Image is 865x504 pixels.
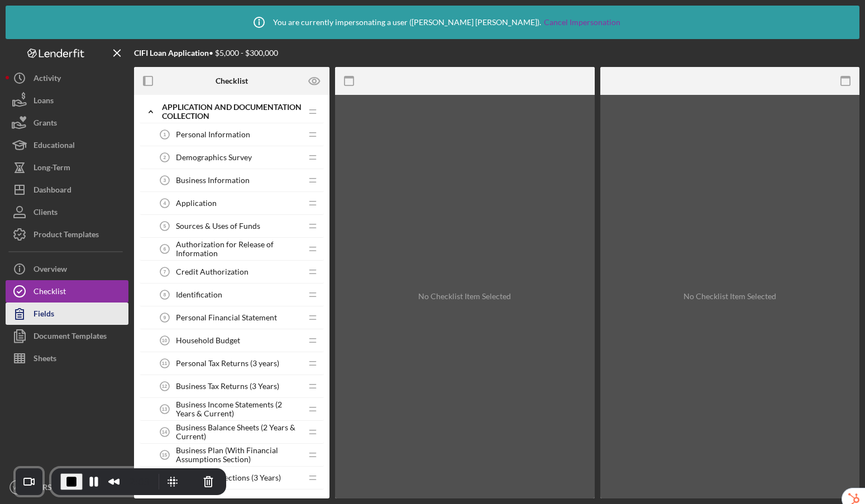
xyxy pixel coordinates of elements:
[164,223,166,229] tspan: 5
[34,258,67,283] div: Overview
[164,315,166,320] tspan: 9
[176,290,222,299] span: Identification
[34,112,57,137] div: Grants
[162,452,168,458] tspan: 15
[176,240,302,258] span: Authorization for Release of Information
[176,473,281,482] span: Financial Projections (3 Years)
[176,153,252,162] span: Demographics Survey
[6,156,128,179] button: Long-Term
[34,201,58,226] div: Clients
[176,359,279,368] span: Personal Tax Returns (3 years)
[164,155,166,160] tspan: 2
[34,156,70,181] div: Long-Term
[134,49,278,57] div: • $5,000 - $300,000
[164,292,166,297] tspan: 8
[13,484,21,491] text: VG
[176,176,250,185] span: Business Information
[34,134,75,159] div: Educational
[6,476,128,498] button: VG[PERSON_NAME]
[162,429,168,435] tspan: 14
[176,222,260,231] span: Sources & Uses of Funds
[34,280,66,305] div: Checklist
[176,130,250,139] span: Personal Information
[176,199,217,208] span: Application
[162,103,302,121] div: Application and Documentation Collection
[6,258,128,280] button: Overview
[6,67,128,89] button: Activity
[216,76,248,85] b: Checklist
[34,303,54,328] div: Fields
[134,48,209,57] b: CIFI Loan Application
[162,361,168,366] tspan: 11
[6,89,128,112] button: Loans
[164,200,166,206] tspan: 4
[162,406,168,412] tspan: 13
[34,89,54,114] div: Loans
[6,280,128,303] button: Checklist
[34,67,61,92] div: Activity
[34,179,71,204] div: Dashboard
[34,325,107,350] div: Document Templates
[684,292,776,301] div: No Checklist Item Selected
[164,246,166,252] tspan: 6
[176,423,302,441] span: Business Balance Sheets (2 Years & Current)
[34,223,99,248] div: Product Templates
[164,177,166,183] tspan: 3
[176,267,248,276] span: Credit Authorization
[6,201,128,223] button: Clients
[6,112,128,134] button: Grants
[176,336,240,345] span: Household Budget
[176,382,279,391] span: Business Tax Returns (3 Years)
[6,134,128,156] button: Educational
[6,223,128,246] button: Product Templates
[34,347,56,372] div: Sheets
[176,400,302,418] span: Business Income Statements (2 Years & Current)
[6,179,128,201] button: Dashboard
[418,292,511,301] div: No Checklist Item Selected
[164,269,166,275] tspan: 7
[176,446,302,464] span: Business Plan (With Financial Assumptions Section)
[544,18,620,27] a: Cancel Impersonation
[164,132,166,137] tspan: 1
[6,347,128,369] button: Sheets
[162,383,168,389] tspan: 12
[6,325,128,347] button: Document Templates
[176,313,277,322] span: Personal Financial Statement
[6,303,128,325] button: Fields
[245,8,620,36] div: You are currently impersonating a user ( [PERSON_NAME] [PERSON_NAME] ).
[162,338,168,343] tspan: 10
